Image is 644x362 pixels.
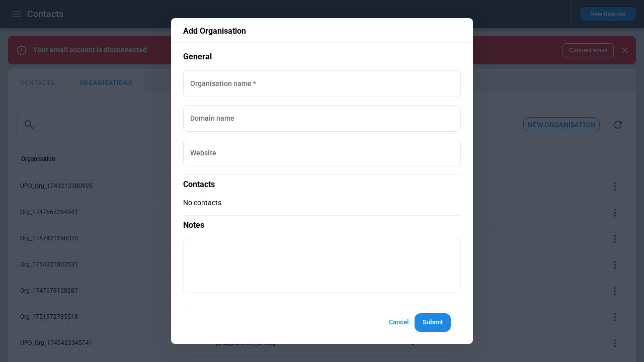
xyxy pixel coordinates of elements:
[382,313,415,332] button: Cancel
[183,174,461,190] p: Contacts
[415,313,451,332] button: Submit
[183,51,461,62] p: General
[183,215,461,231] p: Notes
[183,26,461,36] p: Add Organisation
[183,199,461,207] p: No contacts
